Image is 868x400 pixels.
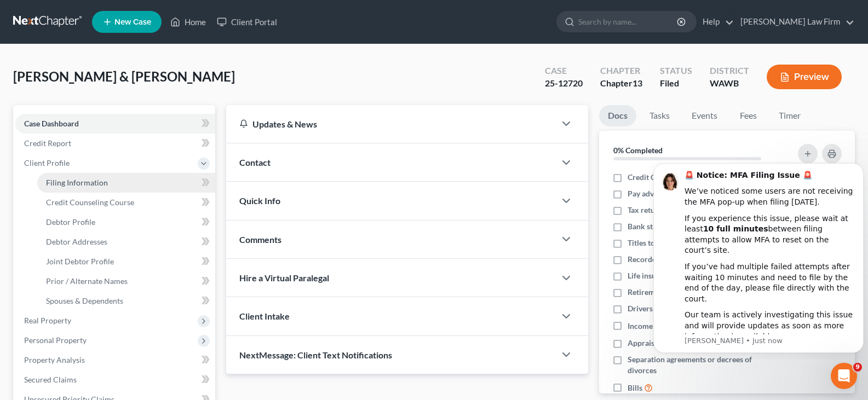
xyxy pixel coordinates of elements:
[46,198,134,207] span: Credit Counseling Course
[628,221,684,232] span: Bank statements
[239,118,542,130] div: Updates & News
[37,291,215,311] a: Spouses & Dependents
[24,335,87,345] span: Personal Property
[767,65,842,89] button: Preview
[770,105,809,126] a: Timer
[165,12,211,32] a: Home
[24,138,71,148] span: Credit Report
[735,12,854,32] a: [PERSON_NAME] Law Firm
[15,370,215,390] a: Secured Claims
[853,363,862,372] span: 9
[239,311,290,321] span: Client Intake
[660,77,692,90] div: Filed
[628,354,781,376] span: Separation agreements or decrees of divorces
[239,350,392,360] span: NextMessage: Client Text Notifications
[15,134,215,153] a: Credit Report
[15,350,215,370] a: Property Analysis
[628,172,726,183] span: Credit Counseling Certificate
[46,178,108,187] span: Filing Information
[46,296,123,305] span: Spouses & Dependents
[633,78,642,88] span: 13
[628,205,666,216] span: Tax returns
[46,257,114,266] span: Joint Debtor Profile
[683,105,726,126] a: Events
[46,217,95,227] span: Debtor Profile
[24,119,79,128] span: Case Dashboard
[628,188,667,199] span: Pay advices
[46,237,107,246] span: Debtor Addresses
[239,273,329,283] span: Hire a Virtual Paralegal
[37,252,215,271] a: Joint Debtor Profile
[239,234,281,245] span: Comments
[831,363,857,389] iframe: Intercom live chat
[599,105,636,126] a: Docs
[613,146,663,155] strong: 0% Completed
[660,65,692,77] div: Status
[545,77,583,90] div: 25-12720
[37,212,215,232] a: Debtor Profile
[628,303,752,314] span: Drivers license & social security card
[37,271,215,291] a: Prior / Alternate Names
[24,158,70,167] span: Client Profile
[37,173,215,193] a: Filing Information
[628,237,707,248] span: Titles to motor vehicles
[37,232,215,252] a: Debtor Addresses
[239,157,271,167] span: Contact
[24,355,85,364] span: Property Analysis
[37,193,215,212] a: Credit Counseling Course
[628,287,734,298] span: Retirement account statements
[628,270,703,281] span: Life insurance policies
[15,114,215,134] a: Case Dashboard
[628,321,693,332] span: Income Documents
[239,195,280,206] span: Quick Info
[600,65,642,77] div: Chapter
[24,375,77,384] span: Secured Claims
[649,161,868,360] iframe: Intercom notifications message
[710,65,749,77] div: District
[628,338,687,349] span: Appraisal reports
[578,11,679,32] input: Search by name...
[710,77,749,90] div: WAWB
[46,276,128,286] span: Prior / Alternate Names
[628,382,642,393] span: Bills
[211,12,283,32] a: Client Portal
[24,316,71,325] span: Real Property
[697,12,734,32] a: Help
[641,105,679,126] a: Tasks
[731,105,766,126] a: Fees
[114,18,151,26] span: New Case
[600,77,642,90] div: Chapter
[545,65,583,77] div: Case
[628,254,733,265] span: Recorded mortgages and deeds
[13,68,235,84] span: [PERSON_NAME] & [PERSON_NAME]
